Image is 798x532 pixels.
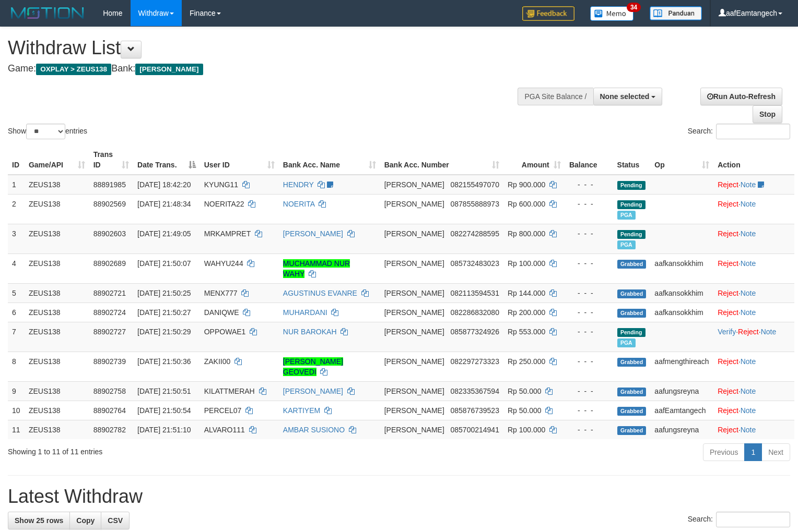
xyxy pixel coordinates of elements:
[741,387,756,395] a: Note
[137,200,191,208] span: [DATE] 21:48:34
[569,228,609,239] div: - - -
[135,64,203,75] span: [PERSON_NAME]
[718,200,738,208] a: Reject
[617,289,647,298] span: Grabbed
[283,406,320,415] a: KARTIYEM
[688,124,790,139] label: Search:
[384,200,444,208] span: [PERSON_NAME]
[617,426,647,435] span: Grabbed
[753,105,782,123] a: Stop
[283,200,314,208] a: NOERITA
[700,88,782,105] a: Run Auto-Refresh
[451,387,499,395] span: Copy 082335367594 to clipboard
[713,253,794,283] td: ·
[25,381,89,401] td: ZEUS138
[716,124,790,139] input: Search:
[738,328,759,336] a: Reject
[650,303,713,322] td: aafkansokkhim
[617,230,646,239] span: Pending
[137,308,191,317] span: [DATE] 21:50:27
[101,512,130,529] a: CSV
[137,229,191,238] span: [DATE] 21:49:05
[204,426,245,434] span: ALVARO111
[8,38,522,58] h1: Withdraw List
[93,308,126,317] span: 88902724
[8,145,25,175] th: ID
[617,358,647,367] span: Grabbed
[283,289,357,297] a: AGUSTINUS EVANRE
[451,289,499,297] span: Copy 082113594531 to clipboard
[279,145,380,175] th: Bank Acc. Name: activate to sort column ascending
[384,426,444,434] span: [PERSON_NAME]
[8,124,87,139] label: Show entries
[283,308,327,317] a: MUHARDANI
[569,258,609,269] div: - - -
[617,338,636,347] span: Marked by aafchomsokheang
[508,200,545,208] span: Rp 600.000
[93,289,126,297] span: 88902721
[384,357,444,366] span: [PERSON_NAME]
[25,322,89,352] td: ZEUS138
[741,229,756,238] a: Note
[451,328,499,336] span: Copy 085877324926 to clipboard
[522,6,574,21] img: Feedback.jpg
[108,516,123,525] span: CSV
[137,357,191,366] span: [DATE] 21:50:36
[384,328,444,336] span: [PERSON_NAME]
[718,308,738,317] a: Reject
[93,200,126,208] span: 88902569
[617,260,647,269] span: Grabbed
[380,145,503,175] th: Bank Acc. Number: activate to sort column ascending
[593,88,663,105] button: None selected
[508,289,545,297] span: Rp 144.000
[688,512,790,527] label: Search:
[718,328,736,336] a: Verify
[93,259,126,268] span: 88902689
[650,352,713,381] td: aafmengthireach
[25,420,89,439] td: ZEUS138
[569,327,609,337] div: - - -
[590,6,634,21] img: Button%20Memo.svg
[718,406,738,415] a: Reject
[8,224,25,253] td: 3
[36,64,111,75] span: OXPLAY > ZEUS138
[451,229,499,238] span: Copy 082274288595 to clipboard
[283,387,343,395] a: [PERSON_NAME]
[761,443,790,461] a: Next
[617,240,636,249] span: Marked by aafchomsokheang
[25,175,89,195] td: ZEUS138
[508,426,545,434] span: Rp 100.000
[384,229,444,238] span: [PERSON_NAME]
[508,259,545,268] span: Rp 100.000
[650,6,702,20] img: panduan.png
[518,88,593,105] div: PGA Site Balance /
[204,357,231,366] span: ZAKII00
[384,308,444,317] span: [PERSON_NAME]
[384,406,444,415] span: [PERSON_NAME]
[89,145,133,175] th: Trans ID: activate to sort column ascending
[283,426,345,434] a: AMBAR SUSIONO
[283,259,350,278] a: MUCHAMMAD NUR WAHY
[283,357,343,376] a: [PERSON_NAME] GEOVEDI
[137,406,191,415] span: [DATE] 21:50:54
[25,224,89,253] td: ZEUS138
[508,180,545,189] span: Rp 900.000
[8,194,25,224] td: 2
[741,308,756,317] a: Note
[613,145,651,175] th: Status
[69,512,101,529] a: Copy
[204,229,251,238] span: MRKAMPRET
[650,253,713,283] td: aafkansokkhim
[617,407,647,416] span: Grabbed
[137,259,191,268] span: [DATE] 21:50:07
[451,357,499,366] span: Copy 082297273323 to clipboard
[617,211,636,220] span: Marked by aafchomsokheang
[283,229,343,238] a: [PERSON_NAME]
[8,322,25,352] td: 7
[8,253,25,283] td: 4
[741,259,756,268] a: Note
[741,200,756,208] a: Note
[718,357,738,366] a: Reject
[76,516,95,525] span: Copy
[8,5,87,21] img: MOTION_logo.png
